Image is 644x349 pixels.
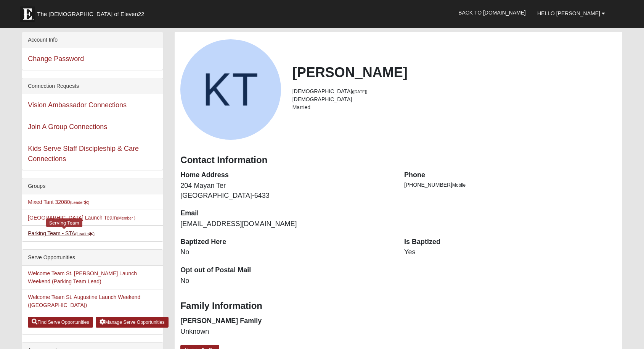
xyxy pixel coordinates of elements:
[404,181,617,189] li: [PHONE_NUMBER]
[70,200,89,205] small: (Leader )
[16,3,169,22] a: The [DEMOGRAPHIC_DATA] of Eleven22
[180,327,393,337] dd: Unknown
[180,181,393,200] dd: 204 Mayan Ter [GEOGRAPHIC_DATA]-6433
[22,250,163,266] div: Serve Opportunities
[404,170,617,180] dt: Phone
[452,183,466,188] span: Mobile
[22,78,163,94] div: Connection Requests
[75,231,95,236] small: (Leader )
[28,199,89,205] a: Mixed Tant 32080(Leader)
[532,4,611,23] a: Hello [PERSON_NAME]
[180,208,393,218] dt: Email
[404,247,617,257] dd: Yes
[180,39,281,140] a: View Fullsize Photo
[96,317,169,328] a: Manage Serve Opportunities
[117,216,135,220] small: (Member )
[453,3,532,22] a: Back to [DOMAIN_NAME]
[180,155,616,166] h3: Contact Information
[28,270,137,284] a: Welcome Team St. [PERSON_NAME] Launch Weekend (Parking Team Lead)
[28,317,93,328] a: Find Serve Opportunities
[352,89,367,94] small: ([DATE])
[180,316,393,326] dt: [PERSON_NAME] Family
[180,247,393,257] dd: No
[292,103,617,111] li: Married
[292,87,617,95] li: [DEMOGRAPHIC_DATA]
[28,55,84,63] a: Change Password
[292,95,617,103] li: [DEMOGRAPHIC_DATA]
[37,10,144,18] span: The [DEMOGRAPHIC_DATA] of Eleven22
[46,218,82,227] div: Serving Team
[292,64,617,81] h2: [PERSON_NAME]
[28,101,127,109] a: Vision Ambassador Connections
[28,145,139,163] a: Kids Serve Staff Discipleship & Care Connections
[180,301,616,312] h3: Family Information
[22,178,163,194] div: Groups
[28,230,95,236] a: Parking Team - STA(Leader)
[537,10,600,16] span: Hello [PERSON_NAME]
[180,265,393,275] dt: Opt out of Postal Mail
[28,123,107,131] a: Join A Group Connections
[20,6,35,22] img: Eleven22 logo
[180,237,393,247] dt: Baptized Here
[180,276,393,286] dd: No
[22,32,163,48] div: Account Info
[28,294,140,308] a: Welcome Team St. Augustine Launch Weekend ([GEOGRAPHIC_DATA])
[180,219,393,229] dd: [EMAIL_ADDRESS][DOMAIN_NAME]
[404,237,617,247] dt: Is Baptized
[180,170,393,180] dt: Home Address
[28,215,135,221] a: [GEOGRAPHIC_DATA] Launch Team(Member )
